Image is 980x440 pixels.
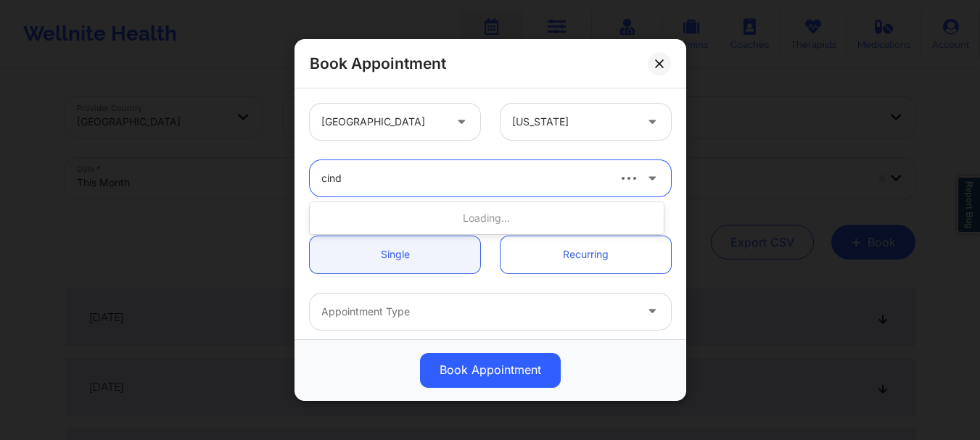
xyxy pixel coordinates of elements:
[321,104,444,140] div: [GEOGRAPHIC_DATA]
[512,104,635,140] div: [US_STATE]
[501,236,671,273] a: Recurring
[310,54,446,73] h2: Book Appointment
[310,205,664,231] div: Loading...
[420,353,561,388] button: Book Appointment
[310,236,480,273] a: Single
[300,212,681,226] div: Appointment information:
